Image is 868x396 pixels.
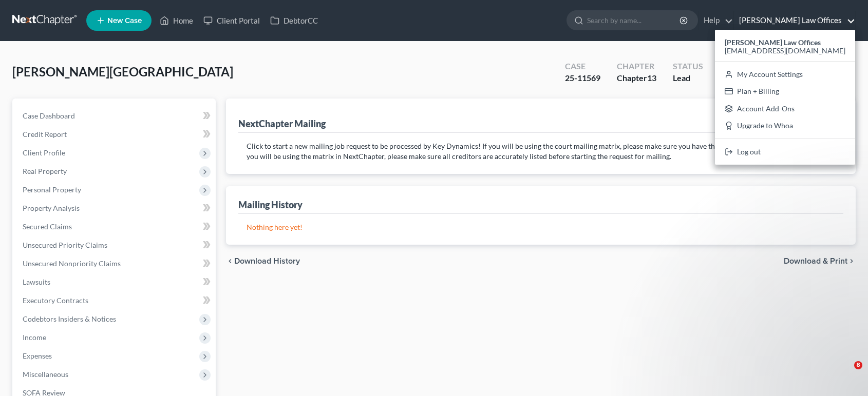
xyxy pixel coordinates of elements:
[155,11,198,30] a: Home
[198,11,265,30] a: Client Portal
[833,361,858,386] iframe: Intercom live chat
[107,17,142,25] span: New Case
[23,185,81,194] span: Personal Property
[14,291,216,310] a: Executory Contracts
[226,257,234,265] i: chevron_left
[23,351,52,360] span: Expenses
[565,72,600,84] div: 25-11569
[23,130,67,138] span: Credit Report
[238,199,303,211] div: Mailing History
[784,257,856,265] button: Download & Print chevron_right
[715,117,855,135] a: Upgrade to Whoa
[23,222,72,231] span: Secured Claims
[565,61,600,72] div: Case
[14,125,216,144] a: Credit Report
[617,72,656,84] div: Chapter
[23,259,121,268] span: Unsecured Nonpriority Claims
[14,236,216,254] a: Unsecured Priority Claims
[715,83,855,100] a: Plan + Billing
[226,257,300,265] button: chevron_left Download History
[715,100,855,117] a: Account Add-Ons
[247,222,836,232] p: Nothing here yet!
[12,64,233,79] span: [PERSON_NAME][GEOGRAPHIC_DATA]
[14,254,216,273] a: Unsecured Nonpriority Claims
[247,141,836,162] p: Click to start a new mailing job request to be processed by Key Dynamics! If you will be using th...
[23,241,107,249] span: Unsecured Priority Claims
[14,273,216,291] a: Lawsuits
[23,148,65,157] span: Client Profile
[14,107,216,125] a: Case Dashboard
[587,11,681,30] input: Search by name...
[715,30,855,165] div: [PERSON_NAME] Law Offices
[23,167,67,175] span: Real Property
[673,61,703,72] div: Status
[23,333,46,342] span: Income
[23,296,88,305] span: Executory Contracts
[784,257,847,265] span: Download & Print
[725,46,845,55] span: [EMAIL_ADDRESS][DOMAIN_NAME]
[234,257,300,265] span: Download History
[14,199,216,217] a: Property Analysis
[847,257,856,265] i: chevron_right
[238,117,326,130] div: NextChapter Mailing
[617,61,656,72] div: Chapter
[699,11,733,30] a: Help
[715,143,855,161] a: Log out
[23,278,50,286] span: Lawsuits
[725,38,821,47] strong: [PERSON_NAME] Law Offices
[265,11,323,30] a: DebtorCC
[734,11,855,30] a: [PERSON_NAME] Law Offices
[673,72,703,84] div: Lead
[23,314,116,323] span: Codebtors Insiders & Notices
[23,111,75,120] span: Case Dashboard
[23,204,80,212] span: Property Analysis
[715,66,855,83] a: My Account Settings
[854,361,862,369] span: 8
[23,370,68,379] span: Miscellaneous
[14,217,216,236] a: Secured Claims
[647,73,656,83] span: 13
